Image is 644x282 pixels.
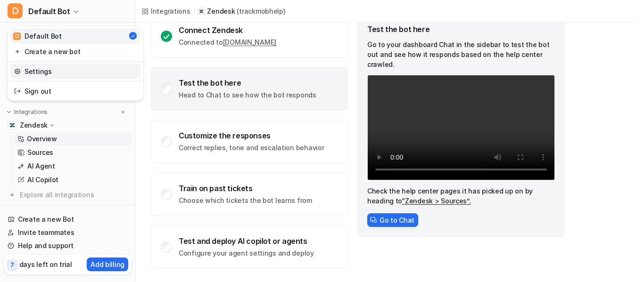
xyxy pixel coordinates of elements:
[10,64,140,79] a: Settings
[28,5,70,18] span: Default Bot
[14,47,21,56] img: reset
[10,83,140,99] a: Sign out
[8,26,143,101] div: DDefault Bot
[14,66,21,76] img: reset
[8,3,23,18] span: D
[13,32,21,40] span: D
[10,44,140,59] a: Create a new bot
[13,31,62,41] div: Default Bot
[14,86,21,96] img: reset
